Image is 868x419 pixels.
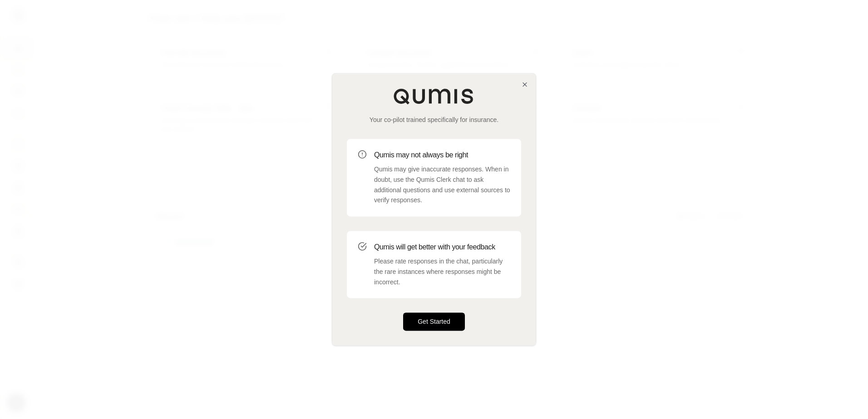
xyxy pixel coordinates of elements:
[374,242,510,253] h3: Qumis will get better with your feedback
[347,115,521,124] p: Your co-pilot trained specifically for insurance.
[374,164,510,205] p: Qumis may give inaccurate responses. When in doubt, use the Qumis Clerk chat to ask additional qu...
[374,150,510,161] h3: Qumis may not always be right
[403,313,465,331] button: Get Started
[393,88,475,104] img: Qumis Logo
[374,256,510,287] p: Please rate responses in the chat, particularly the rare instances where responses might be incor...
